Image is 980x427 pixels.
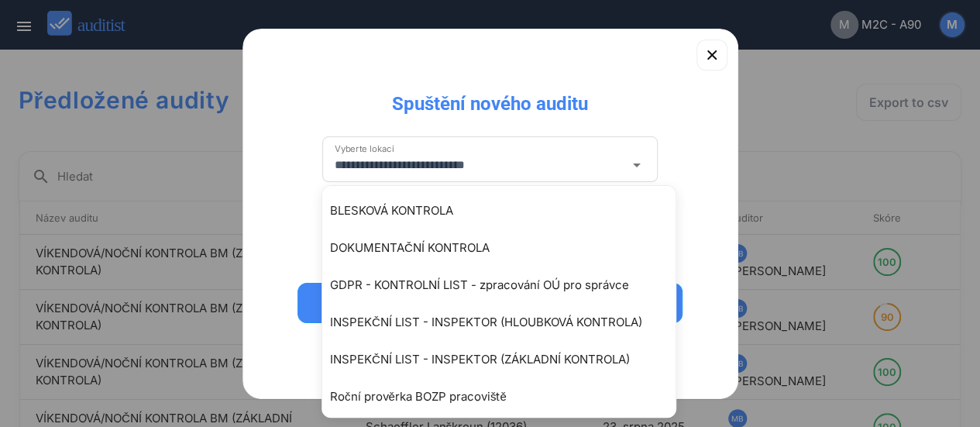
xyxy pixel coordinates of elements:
[330,239,683,257] div: DOKUMENTAČNÍ KONTROLA
[330,387,683,406] div: Roční prověrka BOZP pracoviště
[330,276,683,294] div: GDPR - KONTROLNÍ LIST - zpracování OÚ pro správce
[380,79,600,116] div: Spuštění nového auditu
[330,313,683,332] div: INSPEKČNÍ LIST - INSPEKTOR (HLOUBKOVÁ KONTROLA)
[297,283,683,323] button: Spustit audit
[627,156,645,174] i: arrow_drop_down
[330,350,683,369] div: INSPEKČNÍ LIST - INSPEKTOR (ZÁKLADNÍ KONTROLA)
[335,153,624,177] input: Vyberte lokaci
[318,294,663,312] div: Spustit audit
[330,201,683,220] div: BLESKOVÁ KONTROLA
